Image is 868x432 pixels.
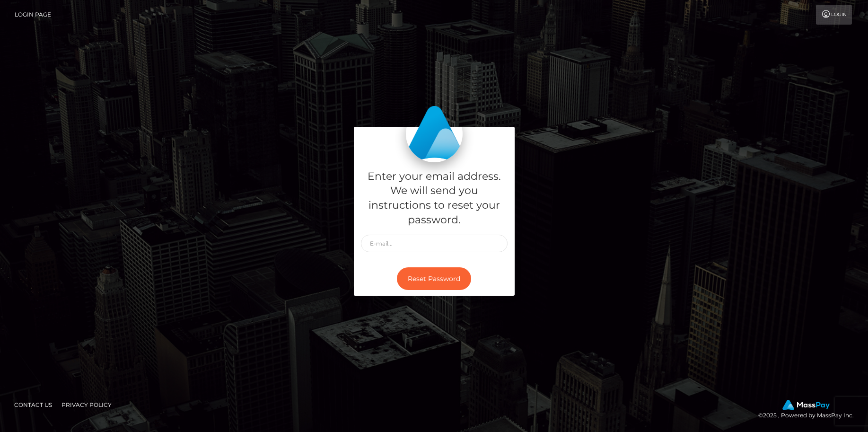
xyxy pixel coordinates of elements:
[10,397,56,412] a: Contact Us
[758,400,861,421] div: © 2025 , Powered by MassPay Inc.
[361,169,508,228] h5: Enter your email address. We will send you instructions to reset your password.
[782,400,830,410] img: MassPay
[406,106,463,162] img: MassPay Login
[816,5,852,25] a: Login
[15,5,51,25] a: Login Page
[58,397,115,412] a: Privacy Policy
[397,267,471,291] button: Reset Password
[361,235,508,252] input: E-mail...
